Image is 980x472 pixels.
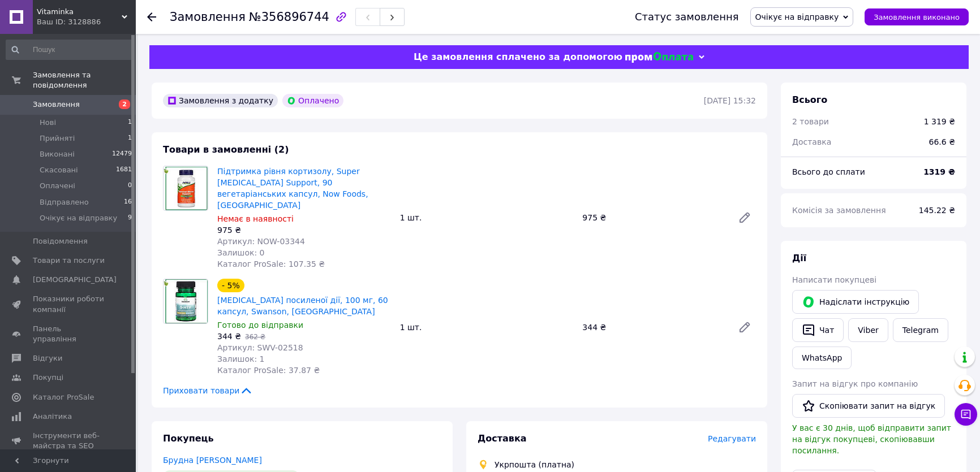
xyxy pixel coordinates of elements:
[923,167,955,176] b: 1319 ₴
[792,94,827,105] span: Всього
[874,13,960,21] span: Замовлення виконано
[33,275,117,285] span: [DEMOGRAPHIC_DATA]
[40,181,75,191] span: Оплачені
[40,213,117,223] span: Очікує на відправку
[40,165,78,175] span: Скасовані
[217,366,320,375] span: Каталог ProSale: 37.87 ₴
[217,248,265,257] span: Залишок: 0
[33,392,94,402] span: Каталог ProSale
[163,433,214,444] span: Покупець
[217,224,391,236] div: 975 ₴
[164,279,208,323] img: 5-HTP посиленої дії, 100 мг, 60 капсул, Swanson, США
[792,275,876,284] span: Написати покупцеві
[217,259,325,269] span: Каталог ProSale: 107.35 ₴
[217,214,294,223] span: Немає в наявності
[128,213,132,223] span: 9
[116,165,132,175] span: 1681
[119,99,130,109] span: 2
[708,434,756,443] span: Редагувати
[848,318,888,342] a: Viber
[249,10,329,24] span: №356896744
[40,118,56,128] span: Нові
[217,343,303,352] span: Артикул: SWV-02518
[414,51,622,62] span: Це замовлення сплачено за допомогою
[170,10,246,24] span: Замовлення
[733,316,756,339] a: Редагувати
[955,403,977,426] button: Чат з покупцем
[792,117,829,126] span: 2 товари
[33,412,72,422] span: Аналітика
[163,385,253,396] span: Приховати товари
[147,11,156,23] div: Повернутися назад
[217,321,303,330] span: Готово до відправки
[33,294,105,314] span: Показники роботи компанії
[33,324,105,344] span: Панель управління
[792,318,844,342] button: Чат
[128,181,132,191] span: 0
[478,433,527,444] span: Доставка
[704,96,756,105] time: [DATE] 15:32
[396,210,578,226] div: 1 шт.
[924,116,955,127] div: 1 319 ₴
[40,133,75,144] span: Прийняті
[792,379,918,388] span: Запит на відгук про компанію
[625,52,693,63] img: evopay logo
[922,129,962,154] div: 66.6 ₴
[245,333,265,341] span: 362 ₴
[792,290,919,314] button: Надіслати інструкцію
[217,167,368,210] a: Підтримка рівня кортизолу, Super [MEDICAL_DATA] Support, 90 вегетаріанських капсул, Now Foods, [G...
[33,373,63,383] span: Покупці
[37,17,136,27] div: Ваш ID: 3128886
[33,256,105,266] span: Товари та послуги
[792,394,945,418] button: Скопіювати запит на відгук
[6,40,133,60] input: Пошук
[492,459,577,470] div: Укрпошта (платна)
[792,347,852,369] a: WhatsApp
[282,94,343,107] div: Оплачено
[635,11,739,23] div: Статус замовлення
[217,354,265,363] span: Залишок: 1
[163,456,262,465] a: Брудна [PERSON_NAME]
[164,167,208,210] img: Підтримка рівня кортизолу, Super Cortisol Support, 90 вегетаріанських капсул, Now Foods, США
[792,423,951,455] span: У вас є 30 днів, щоб відправити запит на відгук покупцеві, скопіювавши посилання.
[893,318,948,342] a: Telegram
[40,197,89,207] span: Відправлено
[33,431,105,451] span: Інструменти веб-майстра та SEO
[33,99,80,110] span: Замовлення
[112,149,132,159] span: 12479
[733,206,756,229] a: Редагувати
[217,296,388,316] a: [MEDICAL_DATA] посиленої дії, 100 мг, 60 капсул, Swanson, [GEOGRAPHIC_DATA]
[396,319,578,335] div: 1 шт.
[33,236,88,246] span: Повідомлення
[163,94,278,107] div: Замовлення з додатку
[865,8,969,25] button: Замовлення виконано
[128,118,132,128] span: 1
[792,253,806,263] span: Дії
[217,237,305,246] span: Артикул: NOW-03344
[792,167,865,176] span: Всього до сплати
[792,206,886,215] span: Комісія за замовлення
[37,7,122,17] span: Vitaminka
[792,137,831,146] span: Доставка
[33,353,62,363] span: Відгуки
[919,206,955,215] span: 145.22 ₴
[163,144,289,155] span: Товари в замовленні (2)
[217,332,241,341] span: 344 ₴
[33,70,136,90] span: Замовлення та повідомлення
[124,197,132,207] span: 16
[578,319,729,335] div: 344 ₴
[217,279,244,292] div: - 5%
[578,210,729,226] div: 975 ₴
[755,12,839,21] span: Очікує на відправку
[128,133,132,144] span: 1
[40,149,75,159] span: Виконані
